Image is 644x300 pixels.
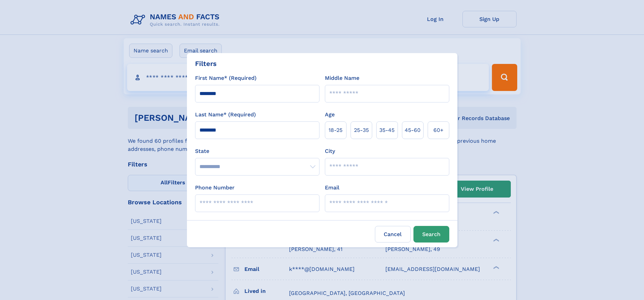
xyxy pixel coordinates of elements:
[325,111,335,119] label: Age
[195,74,257,82] label: First Name* (Required)
[413,226,449,243] button: Search
[325,184,339,192] label: Email
[375,226,411,243] label: Cancel
[325,147,335,155] label: City
[195,111,256,119] label: Last Name* (Required)
[195,184,235,192] label: Phone Number
[195,59,217,69] div: Filters
[405,126,421,134] span: 45‑60
[329,126,342,134] span: 18‑25
[354,126,369,134] span: 25‑35
[433,126,444,134] span: 60+
[379,126,395,134] span: 35‑45
[195,147,319,155] label: State
[325,74,359,82] label: Middle Name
